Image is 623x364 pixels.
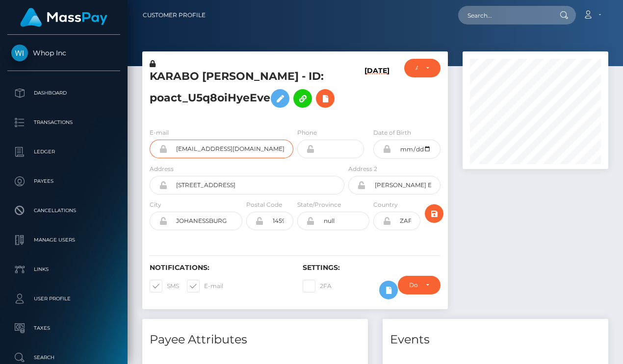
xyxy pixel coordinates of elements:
[364,67,389,116] h6: [DATE]
[187,280,223,292] label: E-mail
[11,115,116,130] p: Transactions
[373,200,398,209] label: Country
[11,203,116,218] p: Cancellations
[11,174,116,189] p: Payees
[7,81,120,105] a: Dashboard
[7,169,120,194] a: Payees
[303,264,441,272] h6: Settings:
[7,316,120,340] a: Taxes
[297,200,341,209] label: State/Province
[373,128,411,137] label: Date of Birth
[246,200,282,209] label: Postal Code
[415,64,418,72] div: ACTIVE
[150,280,179,292] label: SMS
[458,6,550,24] input: Search...
[150,264,288,272] h6: Notifications:
[7,287,120,311] a: User Profile
[11,233,116,247] p: Manage Users
[11,86,116,100] p: Dashboard
[11,291,116,306] p: User Profile
[150,200,161,209] label: City
[7,49,120,57] span: Whop Inc
[398,276,441,294] button: Do not require
[150,69,339,113] h5: KARABO [PERSON_NAME] - ID: poact_U5q8oiHyeEve
[150,128,169,137] label: E-mail
[7,257,120,282] a: Links
[20,8,107,27] img: MassPay Logo
[150,331,361,348] h4: Payee Attributes
[143,5,206,25] a: Customer Profile
[409,281,418,289] div: Do not require
[11,45,28,61] img: Whop Inc
[7,110,120,135] a: Transactions
[303,280,332,292] label: 2FA
[348,165,377,173] label: Address 2
[7,198,120,223] a: Cancellations
[11,145,116,159] p: Ledger
[7,140,120,164] a: Ledger
[7,228,120,252] a: Manage Users
[150,165,174,173] label: Address
[11,262,116,277] p: Links
[11,321,116,336] p: Taxes
[404,59,441,77] button: ACTIVE
[390,331,601,348] h4: Events
[297,128,317,137] label: Phone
